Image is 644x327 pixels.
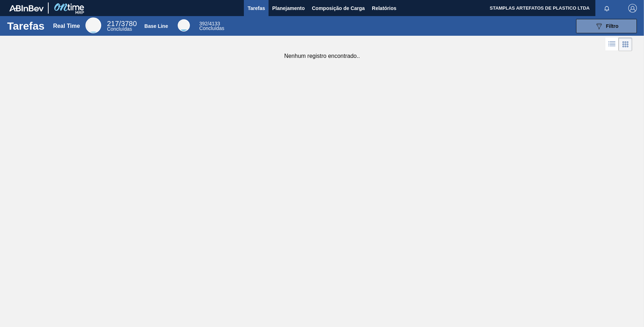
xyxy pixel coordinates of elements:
[178,19,190,31] div: Base Line
[144,23,168,29] div: Base Line
[199,21,207,26] span: 392
[107,26,132,32] span: Concluídas
[107,20,137,28] span: / 3780
[606,23,619,29] span: Filtro
[107,20,119,28] span: 217
[199,21,220,26] span: / 4133
[619,38,632,51] div: Visão em Cards
[199,21,224,31] div: Base Line
[9,5,44,11] img: TNhmsLtSVTkK8tSr43FrP2fwEKptu5GPRR3wAAAABJRU5ErkJggg==
[7,22,45,30] h1: Tarefas
[247,4,265,13] span: Tarefas
[107,21,137,31] div: Real Time
[85,18,101,33] div: Real Time
[53,23,80,29] div: Real Time
[576,19,637,33] button: Filtro
[372,4,396,13] span: Relatórios
[595,3,618,13] button: Notificações
[199,25,224,31] span: Concluídas
[628,4,637,13] img: Logout
[312,4,365,13] span: Composição de Carga
[272,4,305,13] span: Planejamento
[605,38,619,51] div: Visão em Lista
